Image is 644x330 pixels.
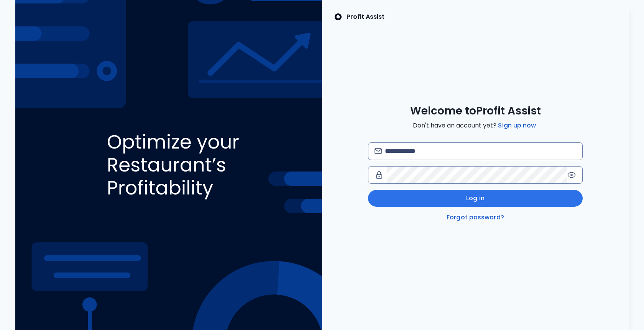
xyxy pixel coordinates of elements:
img: email [375,148,382,154]
img: SpotOn Logo [334,12,342,21]
a: Sign up now [496,121,537,130]
button: Log in [368,190,583,207]
p: Profit Assist [347,12,384,21]
span: Welcome to Profit Assist [410,104,541,118]
span: Log in [466,194,485,203]
span: Don't have an account yet? [413,121,537,130]
a: Forgot password? [445,213,506,222]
